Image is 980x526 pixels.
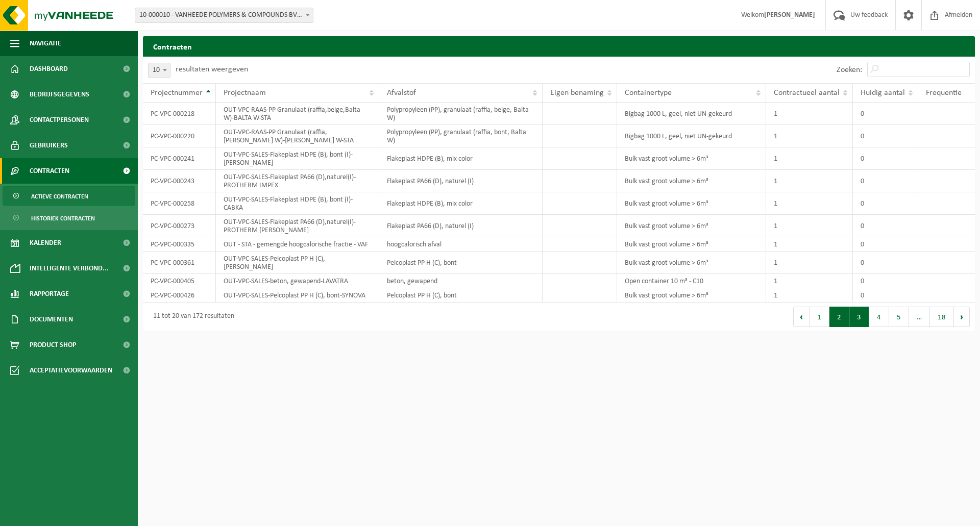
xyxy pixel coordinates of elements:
[617,237,766,252] td: Bulk vast groot volume > 6m³
[909,307,930,327] span: …
[810,307,829,327] button: 1
[30,230,61,256] span: Kalender
[379,237,543,252] td: hoogcalorisch afval
[30,56,68,82] span: Dashboard
[30,31,61,56] span: Navigatie
[766,125,853,147] td: 1
[379,252,543,274] td: Pelcoplast PP H (C), bont
[853,192,918,215] td: 0
[617,288,766,303] td: Bulk vast groot volume > 6m³
[829,307,849,327] button: 2
[617,252,766,274] td: Bulk vast groot volume > 6m³
[216,125,379,147] td: OUT-VPC-RAAS-PP Granulaat (raffia,[PERSON_NAME] W)-[PERSON_NAME] W-STA
[30,133,68,158] span: Gebruikers
[135,8,313,23] span: 10-000010 - VANHEEDE POLYMERS & COMPOUNDS BV - DOTTIGNIES
[766,170,853,192] td: 1
[869,307,889,327] button: 4
[853,170,918,192] td: 0
[853,147,918,170] td: 0
[766,252,853,274] td: 1
[143,36,975,56] h2: Contracten
[143,274,216,288] td: PC-VPC-000405
[143,288,216,303] td: PC-VPC-000426
[766,103,853,125] td: 1
[30,82,89,107] span: Bedrijfsgegevens
[853,288,918,303] td: 0
[853,274,918,288] td: 0
[216,147,379,170] td: OUT-VPC-SALES-Flakeplast HDPE (B), bont (I)-[PERSON_NAME]
[853,237,918,252] td: 0
[926,89,962,97] span: Frequentie
[30,281,69,307] span: Rapportage
[617,103,766,125] td: Bigbag 1000 L, geel, niet UN-gekeurd
[617,147,766,170] td: Bulk vast groot volume > 6m³
[30,107,89,133] span: Contactpersonen
[30,256,109,281] span: Intelligente verbond...
[930,307,954,327] button: 18
[30,332,76,358] span: Product Shop
[853,215,918,237] td: 0
[766,237,853,252] td: 1
[143,192,216,215] td: PC-VPC-000258
[31,187,88,206] span: Actieve contracten
[954,307,970,327] button: Next
[853,125,918,147] td: 0
[151,89,203,97] span: Projectnummer
[766,274,853,288] td: 1
[216,252,379,274] td: OUT-VPC-SALES-Pelcoplast PP H (C), [PERSON_NAME]
[861,89,905,97] span: Huidig aantal
[617,125,766,147] td: Bigbag 1000 L, geel, niet UN-gekeurd
[30,158,69,184] span: Contracten
[216,288,379,303] td: OUT-VPC-SALES-Pelcoplast PP H (C), bont-SYNOVA
[176,65,248,73] label: resultaten weergeven
[216,170,379,192] td: OUT-VPC-SALES-Flakeplast PA66 (D),naturel(I)-PROTHERM IMPEX
[379,288,543,303] td: Pelcoplast PP H (C), bont
[766,147,853,170] td: 1
[216,274,379,288] td: OUT-VPC-SALES-beton, gewapend-LAVATRA
[617,170,766,192] td: Bulk vast groot volume > 6m³
[216,103,379,125] td: OUT-VPC-RAAS-PP Granulaat (raffia,beige,Balta W)-BALTA W-STA
[30,358,112,383] span: Acceptatievoorwaarden
[387,89,416,97] span: Afvalstof
[764,11,815,19] strong: [PERSON_NAME]
[625,89,672,97] span: Containertype
[143,147,216,170] td: PC-VPC-000241
[793,307,810,327] button: Previous
[143,125,216,147] td: PC-VPC-000220
[379,170,543,192] td: Flakeplast PA66 (D), naturel (I)
[766,288,853,303] td: 1
[617,274,766,288] td: Open container 10 m³ - C10
[30,307,73,332] span: Documenten
[143,215,216,237] td: PC-VPC-000273
[31,209,95,228] span: Historiek contracten
[224,89,266,97] span: Projectnaam
[617,192,766,215] td: Bulk vast groot volume > 6m³
[766,192,853,215] td: 1
[853,252,918,274] td: 0
[379,147,543,170] td: Flakeplast HDPE (B), mix color
[149,63,170,78] span: 10
[135,8,313,22] span: 10-000010 - VANHEEDE POLYMERS & COMPOUNDS BV - DOTTIGNIES
[143,252,216,274] td: PC-VPC-000361
[148,308,234,326] div: 11 tot 20 van 172 resultaten
[216,215,379,237] td: OUT-VPC-SALES-Flakeplast PA66 (D),naturel(I)-PROTHERM [PERSON_NAME]
[216,237,379,252] td: OUT - STA - gemengde hoogcalorische fractie - VAF
[3,208,135,228] a: Historiek contracten
[550,89,604,97] span: Eigen benaming
[837,66,862,74] label: Zoeken:
[849,307,869,327] button: 3
[766,215,853,237] td: 1
[3,186,135,206] a: Actieve contracten
[889,307,909,327] button: 5
[379,192,543,215] td: Flakeplast HDPE (B), mix color
[379,215,543,237] td: Flakeplast PA66 (D), naturel (I)
[216,192,379,215] td: OUT-VPC-SALES-Flakeplast HDPE (B), bont (I)-CABKA
[617,215,766,237] td: Bulk vast groot volume > 6m³
[379,274,543,288] td: beton, gewapend
[379,103,543,125] td: Polypropyleen (PP), granulaat (raffia, beige, Balta W)
[143,103,216,125] td: PC-VPC-000218
[143,170,216,192] td: PC-VPC-000243
[853,103,918,125] td: 0
[379,125,543,147] td: Polypropyleen (PP), granulaat (raffia, bont, Balta W)
[143,237,216,252] td: PC-VPC-000335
